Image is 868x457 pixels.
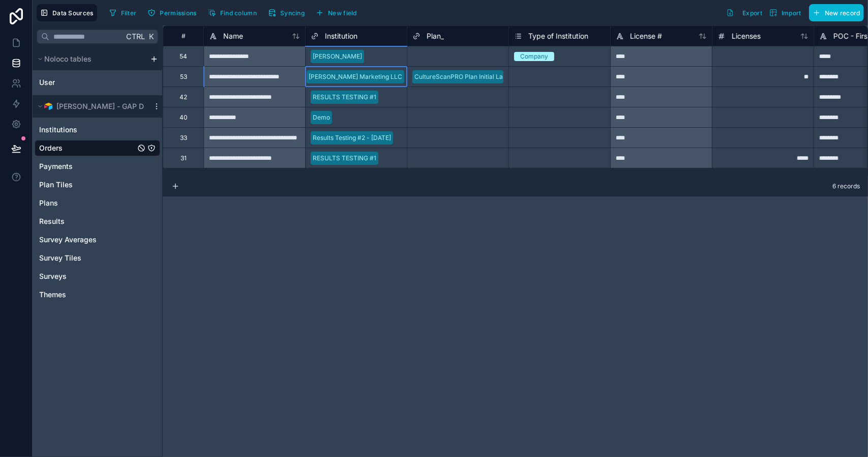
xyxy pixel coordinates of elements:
[121,9,137,17] span: Filter
[147,33,155,40] span: K
[309,72,402,81] div: [PERSON_NAME] Marketing LLC
[179,113,188,122] div: 40
[832,182,860,190] span: 6 records
[630,31,662,41] span: License #
[825,9,860,17] span: New record
[313,52,362,61] div: [PERSON_NAME]
[264,5,312,20] a: Syncing
[723,4,766,21] button: Export
[766,4,805,21] button: Import
[782,9,801,17] span: Import
[312,5,361,20] button: New field
[313,113,330,122] div: Demo
[223,31,243,41] span: Name
[144,5,204,20] a: Permissions
[204,5,260,20] button: Find column
[180,73,187,81] div: 53
[105,5,140,20] button: Filter
[264,5,308,20] button: Syncing
[37,4,97,21] button: Data Sources
[280,9,305,17] span: Syncing
[220,9,257,17] span: Find column
[732,31,761,41] span: Licenses
[160,9,196,17] span: Permissions
[313,133,391,142] div: Results Testing #2 - [DATE]
[179,93,187,101] div: 42
[427,31,444,41] span: Plan_
[414,72,660,81] div: CultureScanPRO Plan Initial Launch and 1 more - 20 User Profiles + Composite Score
[181,154,187,162] div: 31
[144,5,200,20] button: Permissions
[180,134,187,142] div: 33
[528,31,588,41] span: Type of Institution
[313,93,376,102] div: RESULTS TESTING #1
[742,9,762,17] span: Export
[125,30,146,43] span: Ctrl
[52,9,94,17] span: Data Sources
[809,4,864,21] button: New record
[328,9,357,17] span: New field
[171,32,196,40] div: #
[520,52,548,61] div: Company
[179,52,187,61] div: 54
[325,31,357,41] span: Institution
[805,4,864,21] a: New record
[313,154,376,163] div: RESULTS TESTING #1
